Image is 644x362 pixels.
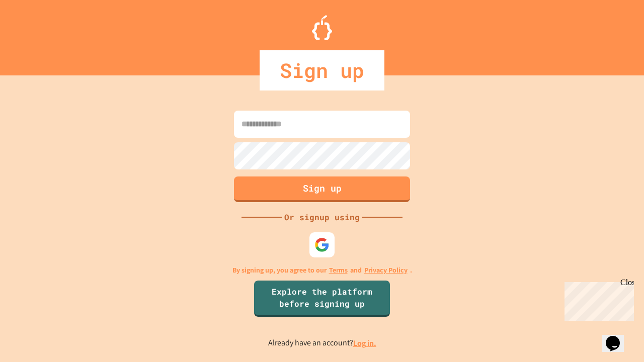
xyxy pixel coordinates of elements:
[312,15,332,40] img: Logo.svg
[4,4,69,64] div: Chat with us now!Close
[314,237,330,252] img: google-icon.svg
[560,278,634,321] iframe: chat widget
[282,211,362,223] div: Or signup using
[353,338,376,348] a: Log in.
[602,322,634,352] iframe: chat widget
[232,265,412,276] p: By signing up, you agree to our and .
[260,50,384,90] div: Sign up
[364,265,408,276] a: Privacy Policy
[268,337,376,349] p: Already have an account?
[329,265,348,276] a: Terms
[234,176,410,202] button: Sign up
[254,281,390,317] a: Explore the platform before signing up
